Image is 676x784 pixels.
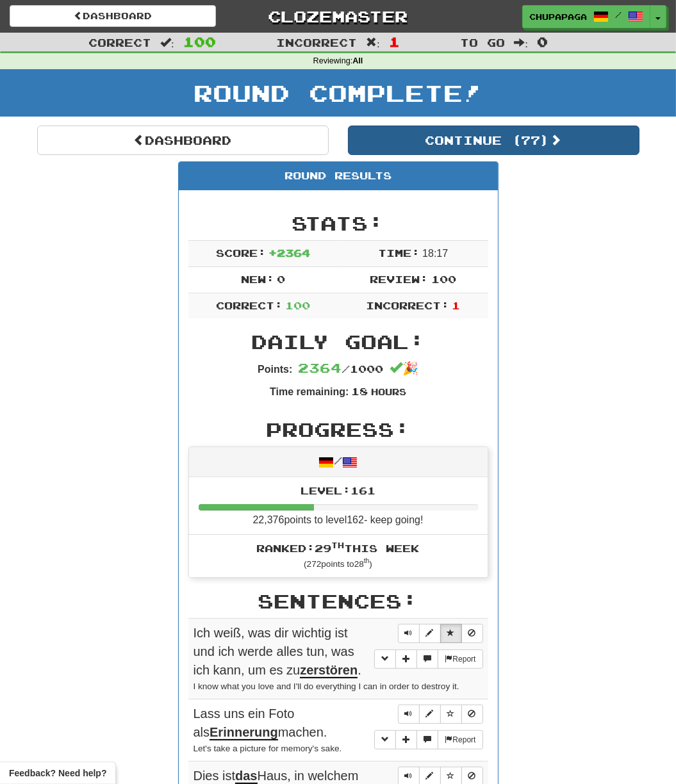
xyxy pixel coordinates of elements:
h1: Round Complete! [4,80,672,106]
button: Edit sentence [419,705,441,724]
button: Toggle favorite [440,624,462,643]
u: zerstören [300,663,358,678]
a: Dashboard [37,126,329,155]
div: Sentence controls [398,624,483,643]
span: Level: 161 [301,484,375,496]
sup: th [332,541,345,550]
div: More sentence controls [374,730,482,749]
button: Play sentence audio [398,705,420,724]
span: New: [241,273,274,285]
span: 0 [537,34,548,49]
small: Hours [371,386,406,397]
strong: All [352,56,363,65]
span: Ich weiß, was dir wichtig ist und ich werde alles tun, was ich kann, um es zu . [194,626,361,678]
span: 18 : 17 [422,248,448,259]
button: Toggle ignore [461,624,483,643]
div: Round Results [179,162,498,190]
span: 2364 [298,360,342,375]
span: 100 [285,299,310,311]
span: Open feedback widget [9,767,106,780]
div: More sentence controls [374,649,482,669]
span: Score: [216,247,266,259]
small: I know what you love and I'll do everything I can in order to destroy it. [194,682,459,691]
button: Toggle grammar [374,730,396,749]
button: Report [438,649,482,669]
button: Report [438,730,482,749]
a: Dashboard [10,5,216,27]
u: das [235,769,257,784]
button: Toggle favorite [440,705,462,724]
span: 🎉 [390,361,418,375]
button: Add sentence to collection [395,730,417,749]
span: 100 [431,273,456,285]
span: To go [460,36,505,49]
strong: Time remaining: [270,386,349,397]
small: ( 272 points to 28 ) [304,559,372,569]
sup: th [364,557,370,564]
li: 22,376 points to level 162 - keep going! [189,477,488,535]
span: Lass uns ein Foto als machen. [194,706,327,740]
h2: Sentences: [188,591,488,612]
button: Play sentence audio [398,624,420,643]
span: / 1000 [298,363,383,375]
span: Correct [88,36,151,49]
strong: Points: [258,364,292,375]
span: Incorrect [276,36,357,49]
a: Chupapaga / [522,5,650,28]
h2: Stats: [188,213,488,234]
div: / [189,447,488,477]
span: Correct: [216,299,283,311]
span: : [366,37,380,48]
span: Incorrect: [366,299,449,311]
h2: Daily Goal: [188,331,488,352]
button: Add sentence to collection [395,649,417,669]
button: Edit sentence [419,624,441,643]
button: Continue (77) [348,126,639,155]
span: 100 [183,34,216,49]
button: Toggle grammar [374,649,396,669]
a: Clozemaster [235,5,441,28]
span: 1 [389,34,400,49]
small: Let's take a picture for memory's sake. [194,744,342,753]
h2: Progress: [188,419,488,440]
span: + 2364 [268,247,310,259]
span: Time: [378,247,420,259]
span: / [615,10,622,19]
span: Chupapaga [529,11,587,22]
button: Toggle ignore [461,705,483,724]
div: Sentence controls [398,705,483,724]
span: 18 [351,385,368,397]
span: : [160,37,174,48]
span: Ranked: 29 this week [257,542,420,554]
span: Review: [370,273,428,285]
span: 0 [277,273,285,285]
span: : [514,37,528,48]
span: 1 [452,299,460,311]
u: Erinnerung [210,725,278,740]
